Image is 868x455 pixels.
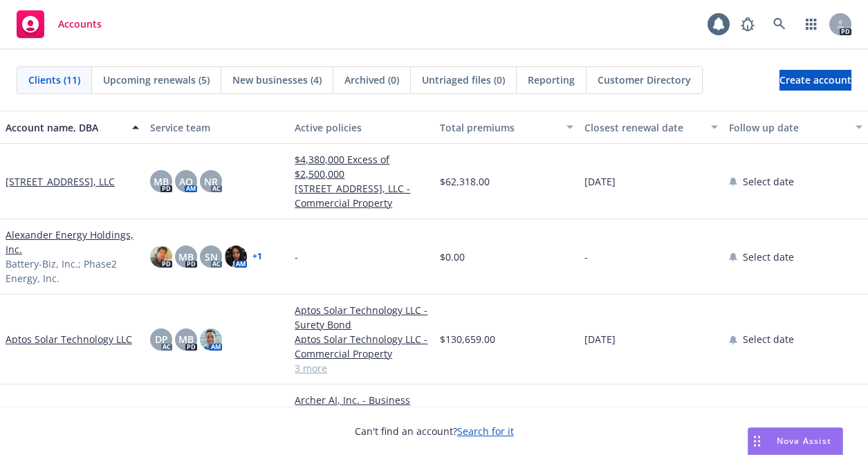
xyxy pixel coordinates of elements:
span: Can't find an account? [355,424,514,438]
button: Nova Assist [748,427,843,455]
div: Total premiums [440,120,558,135]
span: NR [204,174,218,189]
span: MB [154,174,169,189]
a: Aptos Solar Technology LLC [6,332,132,346]
span: [DATE] [584,174,616,189]
span: - [584,250,588,264]
span: $130,659.00 [440,332,495,346]
span: Select date [743,332,794,346]
span: Untriaged files (0) [422,73,505,87]
span: Create account [779,67,851,93]
span: Archived (0) [344,73,399,87]
span: New businesses (4) [232,73,322,87]
a: Switch app [797,10,825,38]
span: MB [178,250,194,264]
button: Service team [145,111,289,144]
span: DP [155,332,168,346]
span: Reporting [528,73,575,87]
span: Select date [743,174,794,189]
span: Upcoming renewals (5) [103,73,210,87]
span: $62,318.00 [440,174,490,189]
a: Aptos Solar Technology LLC - Surety Bond [295,303,428,332]
span: [DATE] [584,332,616,346]
a: Report a Bug [734,10,761,38]
span: $0.00 [440,250,465,264]
button: Active policies [289,111,434,144]
span: AO [179,174,193,189]
a: Aptos Solar Technology LLC - Commercial Property [295,332,428,361]
div: Drag to move [748,428,766,454]
img: photo [200,328,222,351]
a: $4,380,000 Excess of $2,500,000 [295,152,428,181]
div: Account name, DBA [6,120,124,135]
span: Accounts [58,19,102,30]
div: Service team [150,120,284,135]
span: Nova Assist [777,435,831,447]
a: Alexander Energy Holdings, Inc. [6,228,139,257]
div: Closest renewal date [584,120,703,135]
a: Archer AI, Inc. - Business Owners [295,393,428,422]
span: - [295,250,298,264]
img: photo [225,245,247,268]
span: Select date [743,250,794,264]
button: Total premiums [434,111,579,144]
a: 3 more [295,361,428,375]
a: Search [766,10,793,38]
button: Closest renewal date [579,111,723,144]
button: Follow up date [723,111,868,144]
a: [STREET_ADDRESS], LLC [6,174,115,189]
img: photo [150,245,172,268]
span: Clients (11) [28,73,80,87]
span: Battery-Biz, Inc.; Phase2 Energy, Inc. [6,257,139,286]
a: [STREET_ADDRESS], LLC - Commercial Property [295,181,428,210]
a: Create account [779,70,851,91]
a: + 1 [252,252,262,261]
div: Follow up date [729,120,847,135]
span: MB [178,332,194,346]
span: SN [205,250,218,264]
a: Search for it [457,425,514,438]
a: Accounts [11,5,107,44]
div: Active policies [295,120,428,135]
span: Customer Directory [598,73,691,87]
